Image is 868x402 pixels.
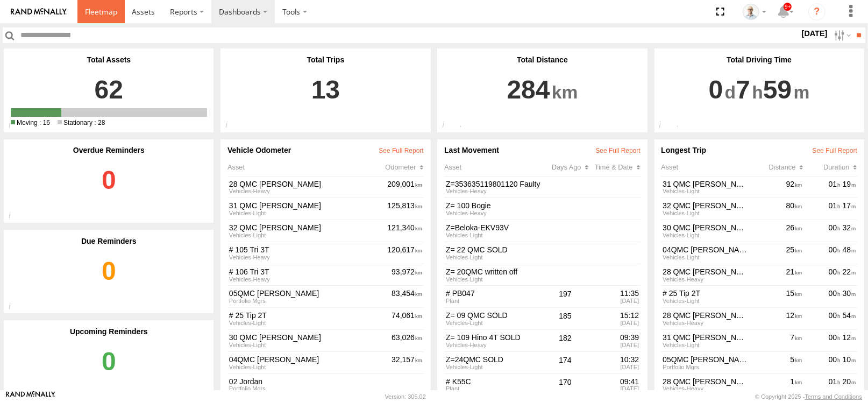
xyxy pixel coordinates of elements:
[663,245,748,255] a: 04QMC [PERSON_NAME]
[390,288,423,306] div: 83,454
[843,223,856,232] span: 32
[444,64,641,105] a: 284
[229,223,385,232] a: 32 QMC [PERSON_NAME]
[227,163,385,171] div: Asset
[390,354,423,371] div: 32,157
[4,302,27,314] div: Total number of due reminder notifications generated from your asset reminders
[588,355,639,364] div: 10:32
[843,201,856,210] span: 17
[588,298,639,304] div: [DATE]
[58,119,105,126] span: 28
[663,232,748,238] div: Vehicles-Light
[4,121,27,132] div: Total Active/Deployed Assets
[229,180,385,189] a: 28 QMC [PERSON_NAME]
[390,266,423,284] div: 93,972
[385,393,426,400] div: Version: 305.02
[446,355,542,364] a: Z=24QMC SOLD
[446,289,542,298] a: # PB047
[663,320,748,326] div: Vehicles-Heavy
[4,211,27,223] div: Total number of overdue notifications generated from your asset reminders
[227,64,424,105] a: 13
[588,320,639,326] div: [DATE]
[446,267,542,277] a: Z= 20QMC written off
[663,223,748,232] a: 30 QMC [PERSON_NAME]
[663,255,748,260] div: Vehicles-Light
[588,311,639,320] div: 15:12
[663,277,748,283] div: Vehicles-Heavy
[661,55,857,64] div: Total Driving Time
[229,201,385,210] a: 31 QMC [PERSON_NAME]
[588,342,639,348] div: [DATE]
[843,267,856,276] span: 22
[11,8,67,16] img: rand-logo.svg
[829,245,841,254] span: 00
[588,289,639,298] div: 11:35
[750,222,803,239] div: 26
[808,3,826,20] i: ?
[386,178,424,196] div: 209,001
[843,180,856,188] span: 19
[663,298,748,304] div: Vehicles-Light
[446,201,542,210] a: Z= 100 Bogie
[843,289,856,298] span: 30
[390,309,423,327] div: 74,061
[446,188,542,194] div: Vehicles-Heavy
[843,245,856,254] span: 48
[446,277,542,283] div: Vehicles-Light
[663,342,748,348] div: Vehicles-Light
[229,333,389,342] a: 30 QMC [PERSON_NAME]
[595,163,641,171] div: Click to Sort
[446,342,542,348] div: Vehicles-Heavy
[446,377,542,386] a: # K55C
[229,245,385,255] a: # 105 Tri 3T
[11,55,207,64] div: Total Assets
[750,332,803,349] div: 7
[829,333,841,342] span: 00
[750,376,803,393] div: 1
[446,255,542,260] div: Vehicles-Light
[736,64,763,116] span: 7
[446,223,542,232] a: Z=Beloka-EKV93V
[446,320,542,326] div: Vehicles-Light
[544,332,587,349] div: 182
[663,267,748,277] a: 28 QMC [PERSON_NAME]
[229,386,419,392] div: View Group Details
[229,364,389,370] div: View Group Details
[750,354,803,371] div: 5
[588,333,639,342] div: 09:39
[843,333,856,342] span: 12
[829,377,841,386] span: 01
[588,364,639,370] div: [DATE]
[663,180,748,189] a: 31 QMC [PERSON_NAME]
[663,201,748,210] a: 32 QMC [PERSON_NAME]
[229,210,385,216] div: View Group Details
[444,146,641,154] div: Last Movement
[220,121,244,132] div: Total completed Trips within the selected period
[829,289,841,298] span: 00
[829,223,841,232] span: 00
[800,27,830,39] label: [DATE]
[588,377,639,386] div: 09:41
[709,64,736,116] span: 0
[390,332,423,349] div: 63,026
[661,64,857,105] a: 0 7 59
[750,309,803,327] div: 12
[843,377,856,386] span: 20
[386,222,424,239] div: 121,340
[750,163,803,171] div: Click to Sort
[552,163,595,171] div: Click to Sort
[663,386,748,392] div: Vehicles-Heavy
[229,277,389,283] div: View Group Details
[446,210,542,216] div: Vehicles-Heavy
[654,121,678,132] div: Total driving time by Assets
[229,355,389,364] a: 04QMC [PERSON_NAME]
[750,178,803,196] div: 92
[763,64,810,116] span: 59
[6,391,55,402] a: Visit our Website
[750,244,803,262] div: 25
[444,55,641,64] div: Total Distance
[829,355,841,364] span: 00
[386,200,424,218] div: 125,813
[446,311,542,320] a: Z= 09 QMC SOLD
[11,146,207,154] div: Overdue Reminders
